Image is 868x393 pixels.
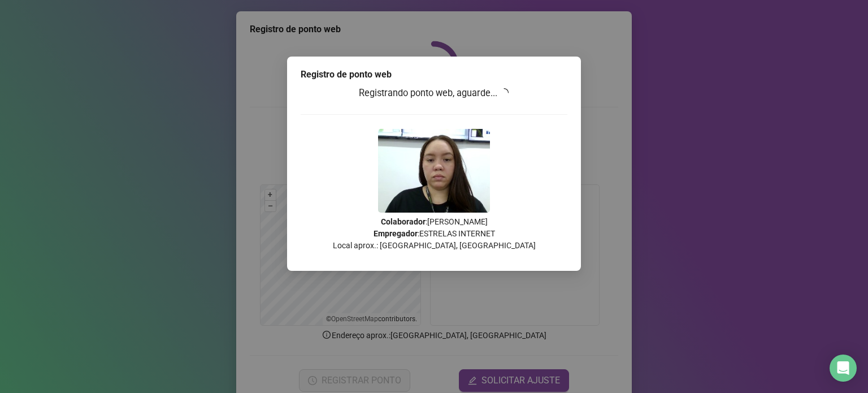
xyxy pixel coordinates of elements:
p: : [PERSON_NAME] : ESTRELAS INTERNET Local aprox.: [GEOGRAPHIC_DATA], [GEOGRAPHIC_DATA] [301,216,567,252]
span: loading [500,88,509,97]
strong: Empregador [374,229,418,238]
strong: Colaborador [381,217,426,226]
img: Z [378,129,490,213]
div: Registro de ponto web [301,68,567,81]
h3: Registrando ponto web, aguarde... [301,86,567,101]
div: Open Intercom Messenger [830,355,857,382]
